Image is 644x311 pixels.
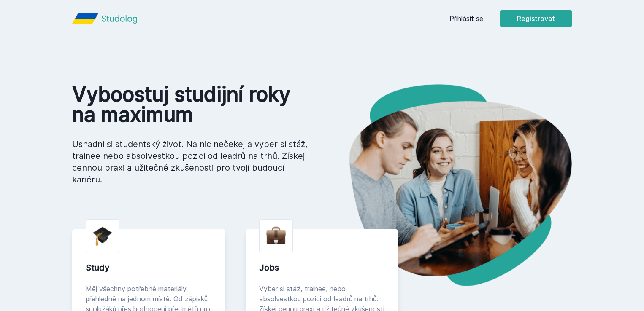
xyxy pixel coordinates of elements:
[266,225,286,246] img: briefcase.png
[72,84,308,125] h1: Vyboostuj studijní roky na maximum
[86,262,212,273] div: Study
[322,84,572,286] img: hero.png
[93,226,112,246] img: graduation-cap.png
[449,13,483,24] a: Přihlásit se
[72,138,308,185] p: Usnadni si studentský život. Na nic nečekej a vyber si stáž, trainee nebo absolvestkou pozici od ...
[500,10,572,27] button: Registrovat
[259,262,385,273] div: Jobs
